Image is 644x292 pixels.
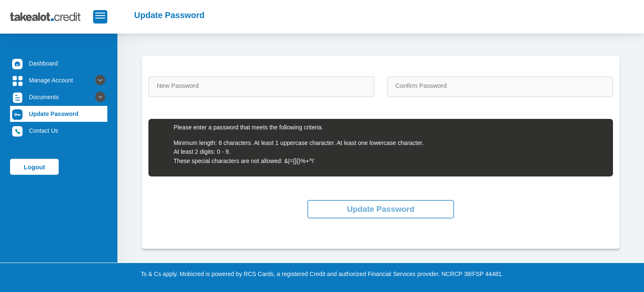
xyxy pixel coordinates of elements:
[134,10,205,20] h2: Update Password
[387,76,613,97] input: Confirm Password
[10,159,59,175] a: Logout
[174,147,605,156] li: At least 2 digits: 0 - 9.
[174,139,605,147] li: Minimum length: 8 characters. At least 1 uppercase character. At least one lowercase character.
[10,123,107,139] a: Contact Us
[307,200,454,219] button: Update Password
[10,72,107,88] a: Manage Account
[89,270,555,279] p: Ts & Cs apply. Mobicred is powered by RCS Cards, a registered Credit and authorized Financial Ser...
[10,55,107,71] a: Dashboard
[174,157,605,166] li: These special characters are not allowed: &|=[]{}%+^\'
[10,106,107,122] a: Update Password
[10,6,93,27] img: takealot_credit_logo.svg
[174,123,605,132] li: Please enter a password that meets the following criteria.
[10,89,107,105] a: Documents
